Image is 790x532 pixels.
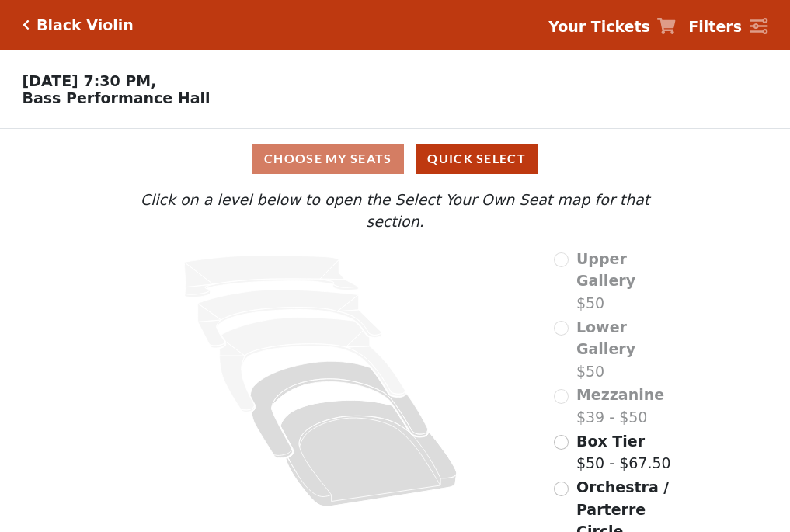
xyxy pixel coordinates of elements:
[576,430,671,475] label: $50 - $67.50
[576,384,664,428] label: $39 - $50
[576,318,635,358] span: Lower Gallery
[23,19,30,30] a: Click here to go back to filters
[37,16,134,34] h5: Black Violin
[576,316,680,383] label: $50
[576,386,664,403] span: Mezzanine
[576,248,680,315] label: $50
[198,290,382,348] path: Lower Gallery - Seats Available: 0
[281,400,458,506] path: Orchestra / Parterre Circle - Seats Available: 668
[576,250,635,290] span: Upper Gallery
[576,433,645,450] span: Box Tier
[688,18,742,35] strong: Filters
[185,256,359,297] path: Upper Gallery - Seats Available: 0
[688,16,767,38] a: Filters
[548,18,650,35] strong: Your Tickets
[110,189,680,233] p: Click on a level below to open the Select Your Own Seat map for that section.
[416,144,538,174] button: Quick Select
[548,16,676,38] a: Your Tickets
